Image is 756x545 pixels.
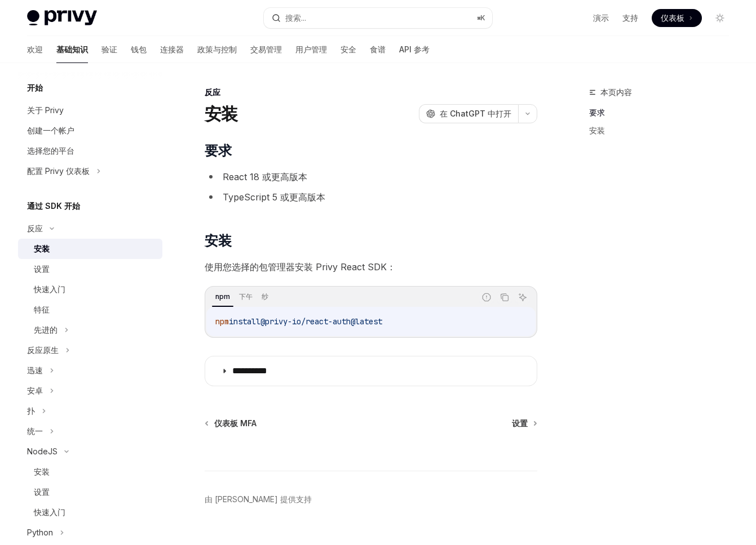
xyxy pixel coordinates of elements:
[512,418,536,429] a: 设置
[341,44,356,54] font: 安全
[27,83,43,92] font: 开始
[18,239,162,259] a: 安装
[250,44,282,54] font: 交易管理
[419,104,518,123] button: 在 ChatGPT 中打开
[515,290,530,305] button: 询问人工智能
[27,426,43,436] font: 统一
[295,36,327,63] a: 用户管理
[589,104,738,122] a: 要求
[34,264,50,274] font: 设置
[18,502,162,522] a: 快速入门
[205,233,231,249] font: 安装
[205,494,312,504] font: 由 [PERSON_NAME] 提供支持
[260,316,382,327] span: @privy-io/react-auth@latest
[589,126,605,135] font: 安装
[370,44,386,54] font: 食谱
[27,105,64,115] font: 关于 Privy
[229,316,260,327] span: install
[160,36,184,63] a: 连接器
[622,12,638,24] a: 支持
[101,36,117,63] a: 验证
[131,44,147,54] font: 钱包
[480,14,485,22] font: K
[205,104,238,124] font: 安装
[34,487,50,497] font: 设置
[223,171,307,182] font: React 18 或更高版本
[18,141,162,161] a: 选择您的平台
[27,44,43,54] font: 欢迎
[18,120,162,141] a: 创建一个帐户
[27,146,74,155] font: 选择您的平台
[205,261,396,272] font: 使用您选择的包管理器安装 Privy React SDK：
[262,292,268,301] font: 纱
[101,44,117,54] font: 验证
[197,36,237,63] a: 政策与控制
[18,259,162,279] a: 设置
[56,44,88,54] font: 基础知识
[18,482,162,502] a: 设置
[27,36,43,63] a: 欢迎
[589,122,738,140] a: 安装
[18,300,162,320] a: 特征
[206,418,257,429] a: 仪表板 MFA
[711,9,729,27] button: 切换暗模式
[479,290,494,305] button: 报告错误代码
[34,325,58,334] font: 先进的
[370,36,386,63] a: 食谱
[214,418,257,428] font: 仪表板 MFA
[593,13,609,23] font: 演示
[27,126,74,135] font: 创建一个帐户
[622,13,638,23] font: 支持
[34,507,65,517] font: 快速入门
[34,244,50,253] font: 安装
[34,305,50,314] font: 特征
[215,292,230,301] font: npm
[512,418,528,428] font: 设置
[477,14,480,22] font: ⌘
[250,36,282,63] a: 交易管理
[239,292,253,301] font: 下午
[34,467,50,476] font: 安装
[197,44,237,54] font: 政策与控制
[440,109,511,118] font: 在 ChatGPT 中打开
[34,284,65,294] font: 快速入门
[27,386,43,395] font: 安卓
[18,462,162,482] a: 安装
[18,279,162,300] a: 快速入门
[399,36,430,63] a: API 参考
[215,316,229,327] span: npm
[205,142,231,159] font: 要求
[27,406,35,416] font: 扑
[27,224,43,233] font: 反应
[27,446,58,456] font: NodeJS
[18,100,162,120] a: 关于 Privy
[131,36,147,63] a: 钱包
[205,87,220,97] font: 反应
[341,36,356,63] a: 安全
[27,201,80,211] font: 通过 SDK 开始
[27,365,43,375] font: 迅速
[205,494,312,505] a: 由 [PERSON_NAME] 提供支持
[661,13,684,23] font: 仪表板
[593,12,609,24] a: 演示
[27,10,97,26] img: 灯光标志
[589,108,605,117] font: 要求
[27,345,59,355] font: 反应原生
[652,9,702,27] a: 仪表板
[223,191,325,203] font: TypeScript 5 或更高版本
[600,87,632,97] font: 本页内容
[27,528,53,537] font: Python
[399,44,430,54] font: API 参考
[497,290,512,305] button: 复制代码块中的内容
[160,44,184,54] font: 连接器
[295,44,327,54] font: 用户管理
[285,13,306,23] font: 搜索...
[264,8,492,28] button: 搜索...⌘K
[56,36,88,63] a: 基础知识
[27,166,90,176] font: 配置 Privy 仪表板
